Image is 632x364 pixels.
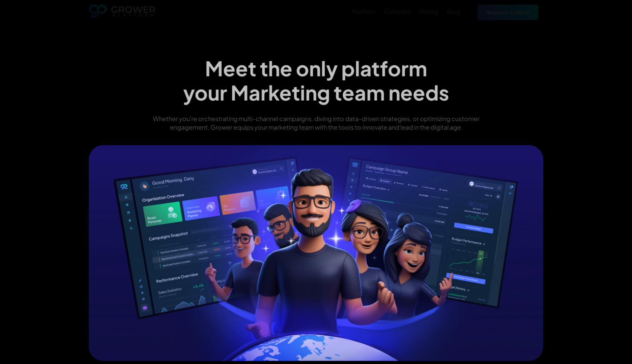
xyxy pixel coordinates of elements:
h1: Meet the only platform your Marketing team needs [183,56,449,104]
a: Request a demo [478,5,538,20]
div: Pricing [420,8,438,15]
a: Pricing [420,7,438,16]
p: Whether you're orchestrating multi-channel campaigns, diving into data-driven strategies, or opti... [138,114,494,132]
a: Platform [352,7,375,16]
a: Company [384,7,411,16]
div: Company [384,8,411,15]
a: Blog [447,7,460,16]
div: Platform [352,8,375,15]
div: Blog [447,8,460,15]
